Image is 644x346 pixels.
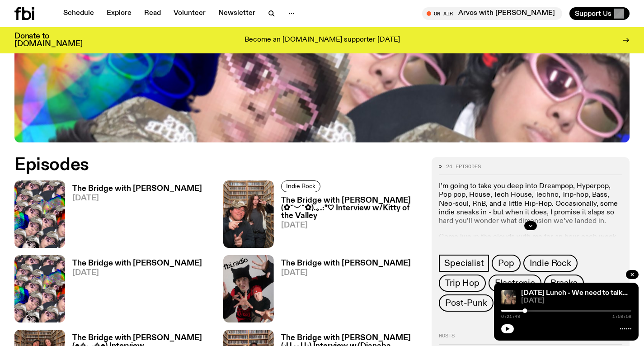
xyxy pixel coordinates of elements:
[498,258,514,268] span: Pop
[439,275,485,292] a: Trip Hop
[530,258,571,268] span: Indie Rock
[439,333,622,344] h2: Hosts
[544,275,584,292] a: Breaks
[439,294,493,312] a: Post-Punk
[244,36,400,44] p: Become an [DOMAIN_NAME] supporter [DATE]
[489,275,541,292] a: Electronic
[72,269,202,277] span: [DATE]
[492,255,520,272] a: Pop
[281,269,411,277] span: [DATE]
[213,7,261,20] a: Newsletter
[72,260,202,267] h3: The Bridge with [PERSON_NAME]
[495,278,535,288] span: Electronic
[72,185,202,193] h3: The Bridge with [PERSON_NAME]
[281,197,421,220] h3: The Bridge with [PERSON_NAME] (✿˘︶˘✿).｡.:*♡ Interview w/Kitty of the Valley
[575,9,611,18] span: Support Us
[521,298,631,304] span: [DATE]
[439,182,622,226] p: I’m going to take you deep into Dreampop, Hyperpop, Pop pop, House, Tech House, Techno, Trip-hop,...
[14,157,421,173] h2: Episodes
[139,7,166,20] a: Read
[439,255,489,272] a: Specialist
[446,164,481,169] span: 24 episodes
[274,197,421,248] a: The Bridge with [PERSON_NAME] (✿˘︶˘✿).｡.:*♡ Interview w/Kitty of the Valley[DATE]
[14,33,83,48] h3: Donate to [DOMAIN_NAME]
[550,278,578,288] span: Breaks
[521,289,628,297] a: [DATE] Lunch - We need to talk...
[65,185,202,248] a: The Bridge with [PERSON_NAME][DATE]
[286,183,315,190] span: Indie Rock
[569,7,630,20] button: Support Us
[168,7,211,20] a: Volunteer
[445,278,479,288] span: Trip Hop
[58,7,99,20] a: Schedule
[281,260,411,267] h3: The Bridge with [PERSON_NAME]
[281,180,320,192] a: Indie Rock
[445,298,487,308] span: Post-Punk
[422,7,562,20] button: On AirArvos with [PERSON_NAME]
[65,260,202,322] a: The Bridge with [PERSON_NAME][DATE]
[281,222,421,229] span: [DATE]
[612,314,631,319] span: 1:59:58
[444,258,484,268] span: Specialist
[274,260,411,322] a: The Bridge with [PERSON_NAME][DATE]
[101,7,137,20] a: Explore
[523,255,578,272] a: Indie Rock
[501,314,520,319] span: 0:21:49
[72,194,202,202] span: [DATE]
